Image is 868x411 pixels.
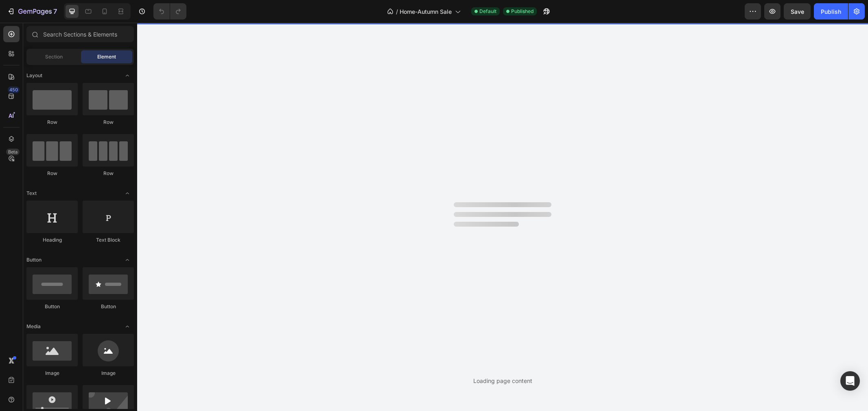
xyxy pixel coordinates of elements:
span: Text [26,190,37,197]
button: Save [784,3,811,19]
span: Media [26,323,41,330]
button: Publish [814,3,848,19]
span: Home-Autumn Sale [400,7,452,16]
div: Image [83,370,134,377]
div: Row [83,170,134,177]
div: Heading [26,236,78,244]
div: Row [26,170,78,177]
div: Row [26,119,78,126]
span: Element [97,53,116,61]
span: Toggle open [121,69,134,82]
div: Row [83,119,134,126]
div: Button [26,303,78,310]
div: Undo/Redo [153,3,186,19]
span: Save [791,8,804,15]
p: 7 [53,6,57,16]
div: Publish [821,7,841,16]
div: Button [83,303,134,310]
div: Image [26,370,78,377]
span: Default [479,8,496,15]
div: Beta [6,149,20,155]
span: Toggle open [121,187,134,200]
span: Section [45,53,63,61]
div: Text Block [83,236,134,244]
span: Layout [26,72,42,79]
button: 7 [3,3,61,19]
input: Search Sections & Elements [26,26,134,42]
span: Published [511,8,533,15]
div: Loading page content [473,376,532,385]
span: Toggle open [121,320,134,333]
span: / [396,7,398,16]
div: 450 [8,87,20,93]
div: Open Intercom Messenger [840,371,860,391]
span: Toggle open [121,253,134,266]
span: Button [26,256,42,264]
